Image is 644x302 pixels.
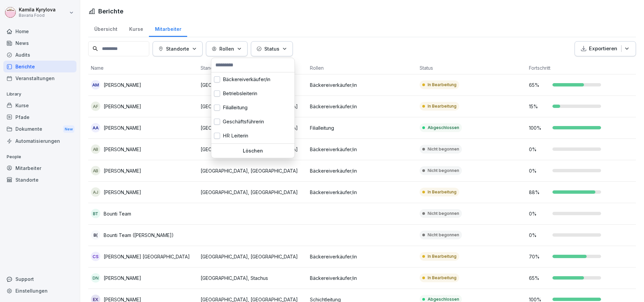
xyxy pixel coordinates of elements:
p: Status [264,45,279,52]
div: Geschäftsführerin [211,115,294,129]
div: Betriebsleiterin [211,86,294,101]
div: Bäckereiverkäufer/in [211,72,294,86]
p: Exportieren [589,45,617,53]
p: Standorte [166,45,189,52]
p: Löschen [214,148,292,154]
div: Schichtleitung [211,143,294,157]
div: HR Leiterin [211,129,294,143]
div: Filialleitung [211,101,294,115]
p: Rollen [219,45,234,52]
